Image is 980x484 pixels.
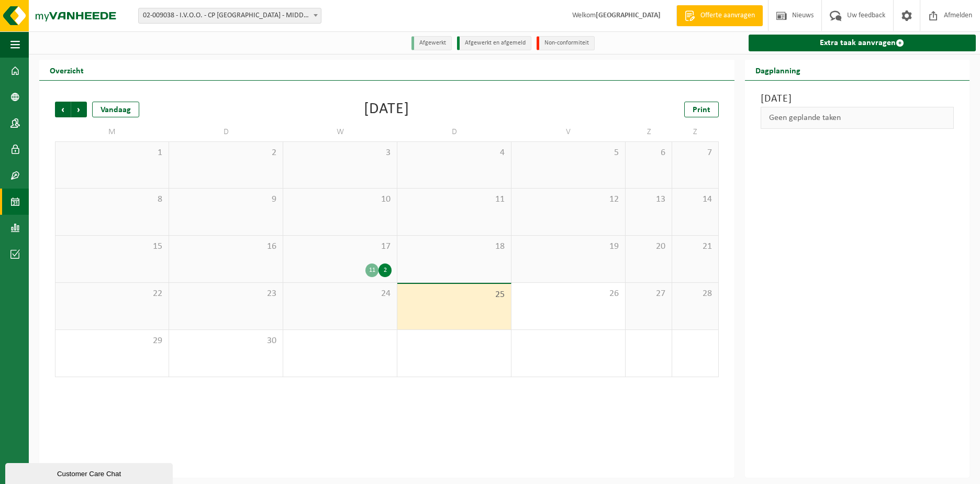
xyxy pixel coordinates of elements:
[596,12,661,19] strong: [GEOGRAPHIC_DATA]
[403,241,506,252] span: 18
[698,10,758,21] span: Offerte aanvragen
[403,147,506,159] span: 4
[174,241,277,252] span: 16
[677,194,713,205] span: 14
[677,288,713,300] span: 28
[61,194,163,205] span: 8
[71,102,87,117] span: Volgende
[517,241,620,252] span: 19
[517,147,620,159] span: 5
[92,102,139,117] div: Vandaag
[517,194,620,205] span: 12
[288,288,392,300] span: 24
[457,36,531,50] li: Afgewerkt en afgemeld
[61,335,163,347] span: 29
[403,194,506,205] span: 11
[537,36,595,50] li: Non-conformiteit
[761,91,954,107] h3: [DATE]
[288,147,392,159] span: 3
[55,123,169,141] td: M
[61,147,163,159] span: 1
[631,241,666,252] span: 20
[631,194,666,205] span: 13
[693,106,710,114] span: Print
[174,147,277,159] span: 2
[511,123,626,141] td: V
[364,102,409,117] div: [DATE]
[174,335,277,347] span: 30
[677,147,713,159] span: 7
[61,288,163,300] span: 22
[631,288,666,300] span: 27
[174,288,277,300] span: 23
[288,194,392,205] span: 10
[672,123,719,141] td: Z
[749,35,976,51] a: Extra taak aanvragen
[631,147,666,159] span: 6
[288,241,392,252] span: 17
[378,263,392,277] div: 2
[61,241,163,252] span: 15
[365,263,378,277] div: 11
[761,107,954,129] div: Geen geplande taken
[139,8,321,23] span: 02-009038 - I.V.O.O. - CP MIDDELKERKE - MIDDELKERKE
[39,60,94,80] h2: Overzicht
[411,36,452,50] li: Afgewerkt
[626,123,672,141] td: Z
[517,288,620,300] span: 26
[676,5,763,26] a: Offerte aanvragen
[174,194,277,205] span: 9
[169,123,283,141] td: D
[55,102,71,117] span: Vorige
[684,102,719,117] a: Print
[5,461,175,484] iframe: chat widget
[745,60,811,80] h2: Dagplanning
[677,241,713,252] span: 21
[397,123,511,141] td: D
[403,289,506,301] span: 25
[283,123,397,141] td: W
